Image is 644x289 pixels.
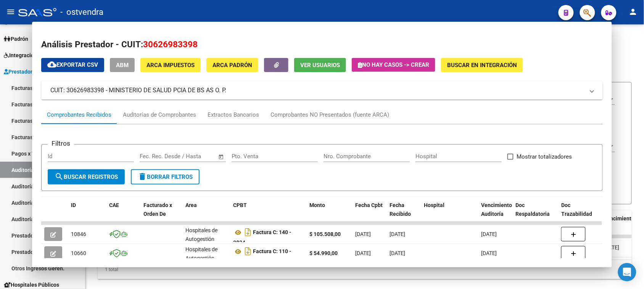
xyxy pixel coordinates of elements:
[123,111,196,119] div: Auditorías de Comprobantes
[4,35,28,43] span: Padrón
[294,58,346,72] button: Ver Usuarios
[386,197,421,231] datatable-header-cell: Fecha Recibido
[352,197,386,231] datatable-header-cell: Fecha Cpbt
[4,67,73,76] span: Prestadores / Proveedores
[352,58,435,72] button: No hay casos -> Crear
[390,202,411,217] span: Fecha Recibido
[47,60,56,69] mat-icon: cloud_download
[243,226,253,238] i: Descargar documento
[481,202,512,217] span: Vencimiento Auditoría
[300,62,340,69] span: Ver Usuarios
[355,202,383,208] span: Fecha Cpbt
[55,172,64,181] mat-icon: search
[60,4,103,21] span: - ostvendra
[147,62,195,69] span: ARCA Impuestos
[213,62,252,69] span: ARCA Padrón
[185,227,217,242] span: Hospitales de Autogestión
[185,246,217,261] span: Hospitales de Autogestión
[217,153,225,161] button: Open calendar
[41,38,602,51] h2: Análisis Prestador - CUIT:
[138,172,147,181] mat-icon: delete
[143,202,172,217] span: Facturado x Orden De
[98,260,632,279] div: 1 total
[140,197,182,231] datatable-header-cell: Facturado x Orden De
[358,61,429,68] span: No hay casos -> Crear
[140,58,201,72] button: ARCA Impuestos
[515,202,550,217] span: Doc Respaldatoria
[47,111,111,119] div: Comprobantes Recibidos
[233,202,247,208] span: CPBT
[110,58,135,72] button: ABM
[182,197,230,231] datatable-header-cell: Area
[41,81,602,100] mat-expansion-panel-header: CUIT: 30626983398 - MINISTERIO DE SALUD PCIA DE BS AS O. P.
[71,231,86,237] span: 10846
[481,231,497,237] span: [DATE]
[140,153,171,160] input: Fecha inicio
[512,197,558,231] datatable-header-cell: Doc Respaldatoria
[106,197,140,231] datatable-header-cell: CAE
[4,51,74,59] span: Integración (discapacidad)
[185,202,197,208] span: Area
[55,173,118,180] span: Buscar Registros
[138,173,193,180] span: Borrar Filtros
[447,62,517,69] span: Buscar en Integración
[208,111,259,119] div: Extractos Bancarios
[230,197,306,231] datatable-header-cell: CPBT
[68,197,106,231] datatable-header-cell: ID
[390,250,405,256] span: [DATE]
[604,215,635,230] span: Vencimiento FC
[618,263,636,281] div: Open Intercom Messenger
[131,169,200,185] button: Borrar Filtros
[71,202,76,208] span: ID
[48,169,125,185] button: Buscar Registros
[109,202,119,208] span: CAE
[233,230,291,246] strong: Factura C: 140 - 3834
[355,250,371,256] span: [DATE]
[47,61,98,68] span: Exportar CSV
[441,58,523,72] button: Buscar en Integración
[478,197,512,231] datatable-header-cell: Vencimiento Auditoría
[558,197,604,231] datatable-header-cell: Doc Trazabilidad
[116,62,129,69] span: ABM
[309,202,325,208] span: Monto
[390,231,405,237] span: [DATE]
[306,197,352,231] datatable-header-cell: Monto
[601,210,643,244] datatable-header-cell: Vencimiento FC
[48,138,74,148] h3: Filtros
[517,152,572,161] span: Mostrar totalizadores
[270,111,389,119] div: Comprobantes NO Presentados (fuente ARCA)
[206,58,258,72] button: ARCA Padrón
[50,86,584,95] mat-panel-title: CUIT: 30626983398 - MINISTERIO DE SALUD PCIA DE BS AS O. P.
[41,58,104,72] button: Exportar CSV
[309,250,338,256] strong: $ 54.990,00
[561,202,592,217] span: Doc Trazabilidad
[243,245,253,257] i: Descargar documento
[177,153,214,160] input: Fecha fin
[481,250,497,256] span: [DATE]
[424,202,444,208] span: Hospital
[629,7,638,16] mat-icon: person
[143,39,198,49] span: 30626983398
[4,281,59,289] span: Hospitales Públicos
[71,250,86,256] span: 10660
[355,231,371,237] span: [DATE]
[421,197,478,231] datatable-header-cell: Hospital
[6,7,15,16] mat-icon: menu
[233,249,291,265] strong: Factura C: 110 - 4226
[309,231,341,237] strong: $ 105.508,00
